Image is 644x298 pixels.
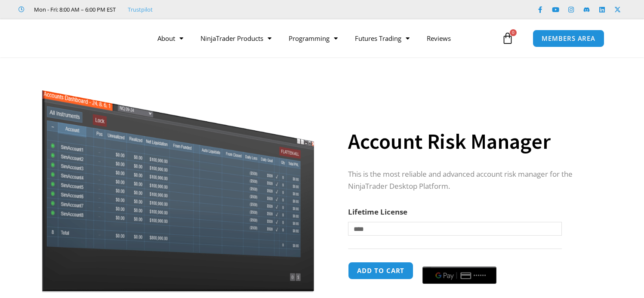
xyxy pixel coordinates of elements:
a: Trustpilot [128,4,153,15]
span: MEMBERS AREA [542,35,595,42]
nav: Menu [149,28,499,48]
a: Reviews [418,28,459,48]
a: Clear options [348,240,361,246]
label: Lifetime License [348,207,407,217]
span: 0 [510,29,517,36]
a: Futures Trading [346,28,418,48]
iframe: Secure payment input frame [421,261,498,261]
p: This is the most reliable and advanced account risk manager for the NinjaTrader Desktop Platform. [348,168,599,193]
text: •••••• [474,273,487,279]
button: Buy with GPay [422,267,496,284]
img: LogoAI | Affordable Indicators – NinjaTrader [31,23,123,54]
a: MEMBERS AREA [533,30,604,47]
h1: Account Risk Manager [348,126,599,157]
img: Screenshot 2024-08-26 15462845454 [40,72,316,292]
a: NinjaTrader Products [192,28,280,48]
a: Programming [280,28,346,48]
button: Add to cart [348,262,413,280]
a: 0 [489,26,527,51]
span: Mon - Fri: 8:00 AM – 6:00 PM EST [32,4,116,15]
a: About [149,28,192,48]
